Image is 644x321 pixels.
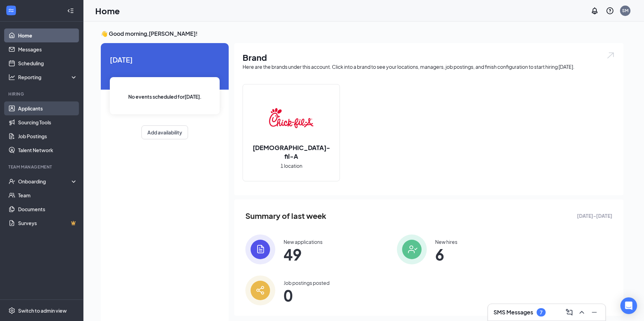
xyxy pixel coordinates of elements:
span: Summary of last week [245,210,326,222]
div: New applications [284,238,323,245]
h1: Brand [243,51,615,63]
img: open.6027fd2a22e1237b5b06.svg [606,51,615,59]
div: Job postings posted [284,279,329,286]
svg: ChevronUp [578,308,586,316]
a: Home [18,28,78,42]
button: ComposeMessage [564,307,575,318]
svg: Notifications [590,7,599,15]
svg: Settings [8,307,15,314]
div: SM [622,8,628,14]
img: icon [397,234,427,264]
div: Onboarding [18,178,72,185]
svg: Minimize [590,308,598,316]
img: icon [245,234,275,264]
div: Open Intercom Messenger [620,297,637,314]
a: Sourcing Tools [18,115,78,129]
svg: Collapse [67,7,74,14]
a: Talent Network [18,143,78,157]
div: Switch to admin view [18,307,67,314]
h1: Home [95,5,120,17]
svg: ComposeMessage [565,308,573,316]
button: ChevronUp [576,307,587,318]
div: Team Management [8,164,76,170]
span: 6 [435,248,457,261]
img: icon [245,275,275,305]
svg: Analysis [8,74,15,81]
a: Messages [18,42,78,56]
div: New hires [435,238,457,245]
a: SurveysCrown [18,216,78,230]
span: 1 location [280,162,302,170]
h3: 👋 Good morning, [PERSON_NAME] ! [101,30,623,38]
span: [DATE] [110,54,220,65]
svg: WorkstreamLogo [8,7,15,14]
div: Hiring [8,91,76,97]
div: 7 [540,310,543,315]
button: Minimize [589,307,600,318]
span: No events scheduled for [DATE] . [128,93,202,100]
svg: UserCheck [8,178,15,185]
a: Documents [18,202,78,216]
span: 49 [284,248,323,261]
button: Add availability [141,125,188,139]
div: Reporting [18,74,78,81]
div: Here are the brands under this account. Click into a brand to see your locations, managers, job p... [243,63,615,70]
svg: QuestionInfo [606,7,614,15]
h2: [DEMOGRAPHIC_DATA]-fil-A [243,143,340,160]
a: Job Postings [18,129,78,143]
a: Applicants [18,101,78,115]
span: [DATE] - [DATE] [577,212,612,220]
a: Scheduling [18,56,78,70]
h3: SMS Messages [494,308,533,316]
img: Chick-fil-A [269,96,313,140]
span: 0 [284,289,329,302]
a: Team [18,188,78,202]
